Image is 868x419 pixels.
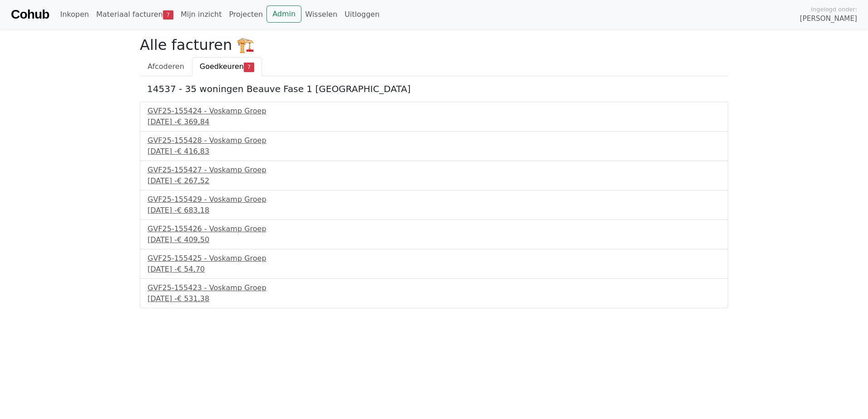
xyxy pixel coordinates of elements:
[148,146,720,157] div: [DATE] -
[811,5,857,14] span: Ingelogd onder:
[140,57,192,76] a: Afcoderen
[148,293,720,304] div: [DATE] -
[140,36,728,54] h2: Alle facturen 🏗️
[148,194,720,205] div: GVF25-155429 - Voskamp Groep
[148,135,720,157] a: GVF25-155428 - Voskamp Groep[DATE] -€ 416,83
[177,294,209,303] span: € 531,38
[177,265,205,273] span: € 54,70
[148,62,184,71] span: Afcoderen
[148,234,720,245] div: [DATE] -
[11,4,49,25] a: Cohub
[148,205,720,216] div: [DATE] -
[200,62,244,71] span: Goedkeuren
[148,117,720,127] div: [DATE] -
[301,5,341,24] a: Wisselen
[800,14,857,24] span: [PERSON_NAME]
[148,224,720,245] a: GVF25-155426 - Voskamp Groep[DATE] -€ 409,50
[148,165,720,186] a: GVF25-155427 - Voskamp Groep[DATE] -€ 267,52
[192,57,262,76] a: Goedkeuren7
[148,283,720,293] div: GVF25-155423 - Voskamp Groep
[177,235,209,244] span: € 409,50
[177,147,209,156] span: € 416,83
[148,106,720,127] a: GVF25-155424 - Voskamp Groep[DATE] -€ 369,84
[163,10,173,19] span: 7
[148,106,720,117] div: GVF25-155424 - Voskamp Groep
[148,253,720,275] a: GVF25-155425 - Voskamp Groep[DATE] -€ 54,70
[93,5,177,24] a: Materiaal facturen7
[341,5,383,24] a: Uitloggen
[148,165,720,175] div: GVF25-155427 - Voskamp Groep
[266,5,301,23] a: Admin
[244,63,254,72] span: 7
[177,206,209,214] span: € 683,18
[148,224,720,234] div: GVF25-155426 - Voskamp Groep
[148,135,720,146] div: GVF25-155428 - Voskamp Groep
[147,83,721,94] h5: 14537 - 35 woningen Beauve Fase 1 [GEOGRAPHIC_DATA]
[56,5,92,24] a: Inkopen
[177,5,226,24] a: Mijn inzicht
[177,176,209,185] span: € 267,52
[148,283,720,304] a: GVF25-155423 - Voskamp Groep[DATE] -€ 531,38
[148,175,720,186] div: [DATE] -
[148,253,720,264] div: GVF25-155425 - Voskamp Groep
[177,117,209,126] span: € 369,84
[148,194,720,216] a: GVF25-155429 - Voskamp Groep[DATE] -€ 683,18
[225,5,266,24] a: Projecten
[148,264,720,275] div: [DATE] -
